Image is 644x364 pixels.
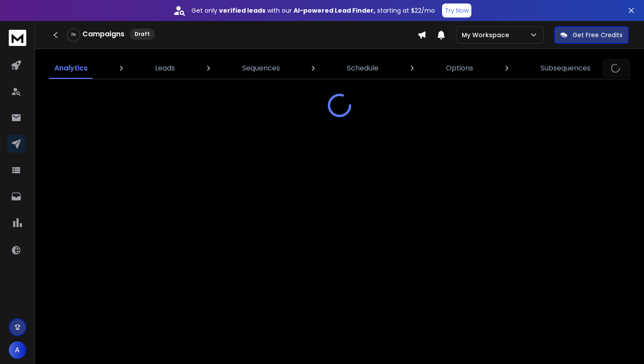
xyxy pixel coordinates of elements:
a: Analytics [49,58,93,79]
h1: Campaigns [82,29,124,39]
p: Get only with our starting at $22/mo [191,6,435,15]
button: Try Now [442,3,471,17]
img: logo [9,30,26,46]
p: Options [446,63,473,73]
p: Try Now [445,6,469,15]
a: Sequences [237,58,285,79]
div: Draft [130,28,155,40]
p: 0 % [71,32,76,38]
button: Get Free Credits [554,26,629,44]
strong: AI-powered Lead Finder, [294,6,375,15]
strong: verified leads [219,6,265,15]
a: Leads [150,58,180,79]
p: Get Free Credits [573,31,623,39]
button: A [9,341,26,359]
a: Options [441,58,478,79]
p: Leads [155,63,175,73]
a: Schedule [342,58,384,79]
p: My Workspace [462,31,513,39]
a: Subsequences [535,58,596,79]
p: Schedule [347,63,379,73]
p: Analytics [54,63,88,73]
p: Sequences [242,63,280,73]
p: Subsequences [541,63,591,73]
